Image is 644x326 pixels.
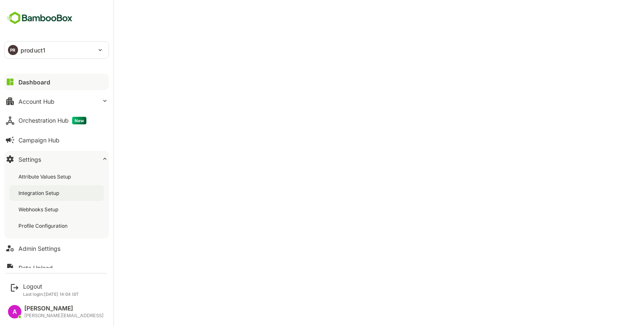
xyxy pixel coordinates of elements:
[18,117,86,124] div: Orchestration Hub
[4,240,109,257] button: Admin Settings
[4,151,109,168] button: Settings
[18,245,60,252] div: Admin Settings
[24,313,104,318] div: [PERSON_NAME][EMAIL_ADDRESS]
[4,259,109,276] button: Data Upload
[18,156,41,163] div: Settings
[4,10,75,26] img: BambooboxFullLogoMark.5f36c76dfaba33ec1ec1367b70bb1252.svg
[18,189,61,197] div: Integration Setup
[8,305,21,318] div: A
[24,305,104,312] div: [PERSON_NAME]
[8,45,18,55] div: PR
[4,131,109,148] button: Campaign Hub
[23,283,79,290] div: Logout
[4,93,109,110] button: Account Hub
[4,74,109,90] button: Dashboard
[5,42,109,58] div: PRproduct1
[18,264,53,271] div: Data Upload
[4,112,109,129] button: Orchestration HubNew
[23,292,79,297] p: Last login: [DATE] 14:04 IST
[72,117,86,124] span: New
[18,98,55,105] div: Account Hub
[18,137,60,144] div: Campaign Hub
[18,79,50,86] div: Dashboard
[18,173,73,180] div: Attribute Values Setup
[18,222,69,229] div: Profile Configuration
[18,206,60,213] div: Webhooks Setup
[21,46,45,55] p: product1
